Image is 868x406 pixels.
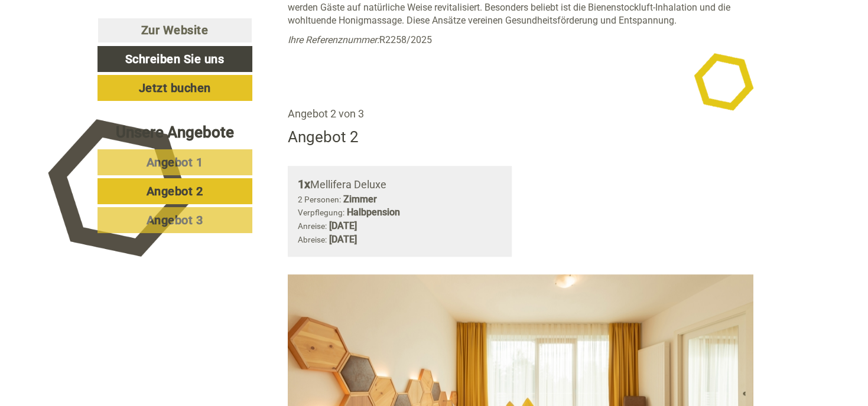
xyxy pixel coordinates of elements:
span: Angebot 1 [147,155,203,169]
div: Unsere Angebote [97,122,252,143]
button: Senden [388,306,466,332]
a: Zur Website [97,18,252,43]
img: image [694,53,753,110]
a: Jetzt buchen [97,75,252,101]
div: Donnerstag [196,9,271,29]
b: Halbpension [347,207,400,218]
em: Ihre Referenznummer: [288,34,379,45]
div: Guten Tag, wie können wir Ihnen helfen? [9,32,191,68]
b: [DATE] [329,234,357,245]
small: Abreise: [298,235,327,244]
small: Anreise: [298,221,327,231]
b: Zimmer [343,194,377,205]
b: [DATE] [329,220,357,231]
span: Angebot 2 von 3 [288,107,364,120]
small: Verpflegung: [298,208,344,217]
small: 11:11 [18,57,186,66]
span: Angebot 3 [147,213,203,227]
div: Angebot 2 [288,126,359,148]
b: 1x [298,177,310,191]
span: Angebot 2 [147,184,203,198]
div: Mellifera Deluxe [298,176,502,193]
small: 2 Personen: [298,195,341,204]
div: APIPURA hotel rinner [18,34,186,44]
p: R2258/2025 [288,34,753,47]
a: Schreiben Sie uns [97,46,252,72]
